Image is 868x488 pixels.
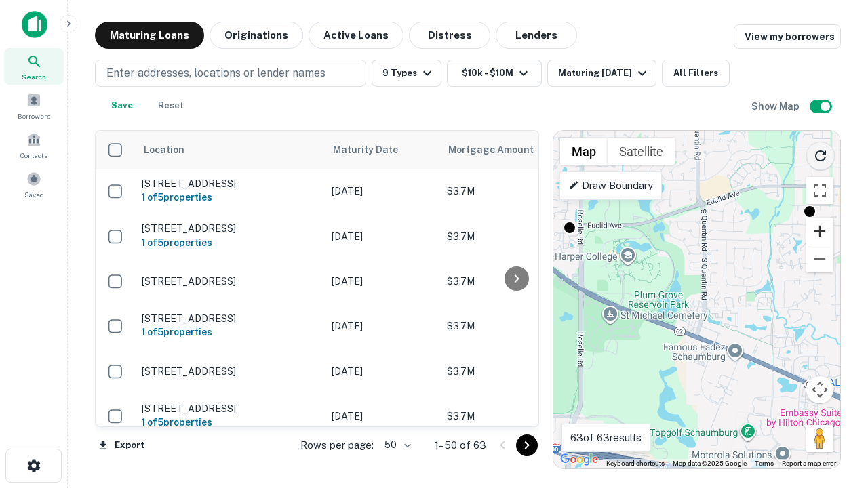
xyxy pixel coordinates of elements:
a: Terms (opens in new tab) [755,460,774,467]
p: [STREET_ADDRESS] [142,178,318,190]
a: Borrowers [4,87,64,124]
h6: 1 of 5 properties [142,190,318,205]
p: $3.7M [447,184,583,199]
button: Show street map [560,138,608,165]
div: Maturing [DATE] [558,65,650,81]
p: 63 of 63 results [570,430,642,446]
p: $3.7M [447,229,583,244]
h6: Show Map [751,99,802,114]
th: Maturity Date [325,131,440,169]
button: 9 Types [372,60,441,87]
span: Borrowers [18,110,50,121]
a: Report a map error [782,460,836,467]
button: Keyboard shortcuts [606,459,665,468]
button: Reload search area [806,142,835,170]
div: 50 [379,435,413,455]
button: Save your search to get updates of matches that match your search criteria. [100,92,144,119]
div: 0 0 [553,131,840,468]
button: Show satellite imagery [608,138,675,165]
th: Location [135,131,325,169]
span: Maturity Date [333,142,416,158]
button: Maturing Loans [95,22,204,49]
p: $3.7M [447,409,583,424]
p: Draw Boundary [568,178,653,194]
img: capitalize-icon.png [22,11,47,38]
p: [STREET_ADDRESS] [142,403,318,415]
button: All Filters [662,60,730,87]
p: Rows per page: [300,437,374,453]
button: Enter addresses, locations or lender names [95,60,366,87]
span: Saved [24,189,44,200]
iframe: Chat Widget [800,380,868,445]
h6: 1 of 5 properties [142,325,318,340]
a: Saved [4,166,64,203]
p: [STREET_ADDRESS] [142,222,318,235]
button: Originations [210,22,303,49]
p: 1–50 of 63 [435,437,486,453]
span: Location [143,142,184,158]
p: Enter addresses, locations or lender names [106,65,325,81]
span: Search [22,71,46,82]
a: Contacts [4,127,64,163]
p: [DATE] [332,364,433,379]
h6: 1 of 5 properties [142,415,318,430]
button: Export [95,435,148,455]
img: Google [557,451,601,468]
span: Contacts [20,150,47,161]
a: Open this area in Google Maps (opens a new window) [557,451,601,468]
p: [STREET_ADDRESS] [142,365,318,378]
p: [STREET_ADDRESS] [142,275,318,287]
button: Go to next page [516,434,538,456]
button: Map camera controls [806,376,833,403]
button: Maturing [DATE] [547,60,656,87]
p: [STREET_ADDRESS] [142,312,318,325]
p: $3.7M [447,364,583,379]
button: Zoom out [806,245,833,272]
button: Active Loans [309,22,403,49]
p: [DATE] [332,229,433,244]
a: Search [4,48,64,85]
button: Distress [409,22,490,49]
p: $3.7M [447,319,583,333]
p: [DATE] [332,184,433,199]
button: $10k - $10M [447,60,542,87]
button: Toggle fullscreen view [806,177,833,204]
p: [DATE] [332,409,433,424]
button: Reset [149,92,193,119]
span: Map data ©2025 Google [673,460,747,467]
h6: 1 of 5 properties [142,235,318,250]
a: View my borrowers [734,24,841,49]
th: Mortgage Amount [440,131,589,169]
span: Mortgage Amount [448,142,551,158]
button: Zoom in [806,218,833,245]
button: Lenders [496,22,577,49]
p: $3.7M [447,274,583,289]
p: [DATE] [332,274,433,289]
p: [DATE] [332,319,433,333]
